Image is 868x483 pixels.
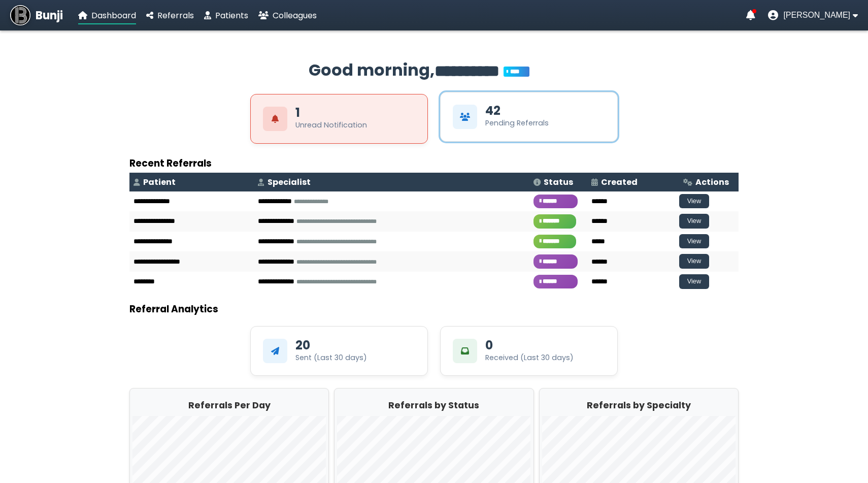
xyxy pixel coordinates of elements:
span: You’re on Plus! [504,67,529,77]
h2: Referrals by Specialty [542,399,736,412]
button: User menu [768,10,858,20]
span: Dashboard [91,10,136,21]
div: 20Sent (Last 30 days) [250,326,428,376]
span: Referrals [157,10,194,21]
a: Dashboard [78,9,136,22]
h2: Referrals Per Day [132,399,326,412]
div: Sent (Last 30 days) [295,352,367,363]
div: 0 [485,339,493,351]
div: Received (Last 30 days) [485,352,574,363]
button: View [679,254,710,269]
div: Pending Referrals [485,118,549,128]
a: Patients [204,9,248,22]
img: Bunji Dental Referral Management [10,5,30,25]
a: Bunji [10,5,63,25]
div: 20 [295,339,310,351]
th: Created [587,173,679,191]
button: View [679,194,710,209]
div: 42 [485,105,500,117]
div: View Unread Notifications [250,94,428,144]
th: Actions [679,173,739,191]
th: Patient [129,173,254,191]
div: Unread Notification [295,120,367,131]
a: Referrals [146,9,194,22]
button: View [679,234,710,249]
th: Status [529,173,588,191]
h3: Recent Referrals [129,156,739,171]
a: Colleagues [258,9,317,22]
a: Notifications [746,10,755,20]
span: Colleagues [273,10,317,21]
span: [PERSON_NAME] [783,11,850,20]
div: View Pending Referrals [440,92,618,142]
div: 0Received (Last 30 days) [440,326,618,376]
h2: Good morning, [129,58,739,84]
th: Specialist [254,173,529,191]
span: Bunji [36,7,63,24]
h3: Referral Analytics [129,302,739,316]
button: View [679,214,710,229]
h2: Referrals by Status [337,399,530,412]
div: 1 [295,107,300,119]
span: Patients [215,10,248,21]
button: View [679,274,710,289]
